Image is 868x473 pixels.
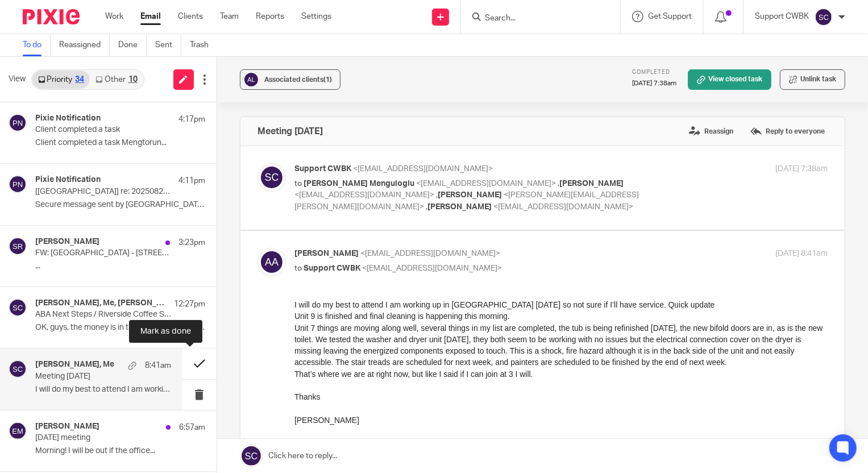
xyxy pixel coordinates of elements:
span: , [558,180,559,188]
a: Team [220,11,239,22]
img: Pixie [23,9,80,24]
a: Clients [178,11,203,22]
p: [DATE] 8:41am [775,248,828,260]
h4: Meeting [DATE] [258,126,323,137]
img: svg%3E [243,71,260,88]
span: to [294,180,302,188]
p: 8:41am [145,360,171,371]
span: View [9,73,26,85]
h4: [PERSON_NAME] [35,237,99,247]
span: Support CWBK [304,264,360,272]
img: svg%3E [258,248,286,276]
input: Search [484,14,586,24]
h4: [PERSON_NAME] [35,422,99,431]
label: Reply to everyone [747,123,828,140]
span: , [436,191,438,199]
p: 3:23pm [178,237,205,248]
p: Support CWBK [755,11,809,22]
span: [PERSON_NAME] [427,203,492,211]
img: svg%3E [9,175,27,193]
span: Completed [632,69,670,75]
h4: [PERSON_NAME], Me [35,360,114,370]
label: Reassign [686,123,736,140]
p: [DATE] meeting [35,433,171,443]
p: [DATE] 7:38am [775,163,828,175]
span: [PERSON_NAME] [294,250,359,258]
p: Client completed a task Mengtorun... [35,138,205,148]
span: Get Support [648,13,692,20]
span: <[EMAIL_ADDRESS][DOMAIN_NAME]> [362,264,502,272]
span: (1) [323,76,332,83]
a: View closed task [688,69,771,90]
img: svg%3E [815,8,833,26]
h4: Pixie Notification [35,175,101,185]
img: svg%3E [258,163,286,192]
a: Other10 [90,70,143,89]
span: <[PERSON_NAME][EMAIL_ADDRESS][PERSON_NAME][DOMAIN_NAME]> [294,191,639,211]
h4: Pixie Notification [35,114,101,123]
span: [PERSON_NAME] [438,191,502,199]
a: Priority34 [32,70,90,89]
a: Work [105,11,123,22]
p: Meeting [DATE] [35,372,144,381]
p: [DATE] 7:38am [632,79,676,88]
p: Secure message sent by [GEOGRAPHIC_DATA] ... [35,200,205,210]
span: <[EMAIL_ADDRESS][DOMAIN_NAME]> [416,180,556,188]
span: Associated clients [264,76,332,83]
p: 4:11pm [178,175,205,186]
span: Support CWBK [294,165,351,173]
a: To do [23,34,51,56]
span: [PERSON_NAME] [559,180,624,188]
img: svg%3E [9,114,27,132]
span: [PERSON_NAME] Menguloglu [304,180,414,188]
span: <[EMAIL_ADDRESS][DOMAIN_NAME]> [294,191,434,199]
p: ... [35,262,205,271]
p: ABA Next Steps / Riverside Coffee Shop Invoices [35,310,171,320]
button: Associated clients(1) [240,69,340,90]
p: 12:27pm [174,298,205,310]
a: Settings [301,11,331,22]
p: Client completed a task [35,125,171,135]
a: Done [118,34,147,56]
a: Reports [256,11,284,22]
p: Morning! I will be out if the office... [35,446,205,456]
p: 6:57am [179,422,205,433]
span: <[EMAIL_ADDRESS][DOMAIN_NAME]> [353,165,493,173]
span: , [426,203,427,211]
h4: [PERSON_NAME], Me, [PERSON_NAME] [35,298,168,308]
a: Sent [155,34,181,56]
button: Unlink task [780,69,845,90]
p: OK, guys, the money is in the account to cover... [35,323,205,333]
img: svg%3E [9,298,27,317]
p: [[GEOGRAPHIC_DATA]] re: 20250829 Hola Payroll - Weekly [35,187,171,197]
img: svg%3E [9,360,27,378]
span: <[EMAIL_ADDRESS][DOMAIN_NAME]> [493,203,633,211]
img: svg%3E [9,237,27,255]
p: FW: [GEOGRAPHIC_DATA] - [STREET_ADDRESS] - Boxes for the Coin Sliders [35,248,171,258]
span: to [294,264,302,272]
img: svg%3E [9,422,27,440]
div: 10 [128,76,138,84]
div: 34 [75,76,84,84]
a: Email [140,11,161,22]
p: 4:17pm [178,114,205,125]
a: Reassigned [59,34,110,56]
a: Trash [190,34,217,56]
span: <[EMAIL_ADDRESS][DOMAIN_NAME]> [360,250,500,258]
p: I will do my best to attend I am working up in... [35,385,171,395]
